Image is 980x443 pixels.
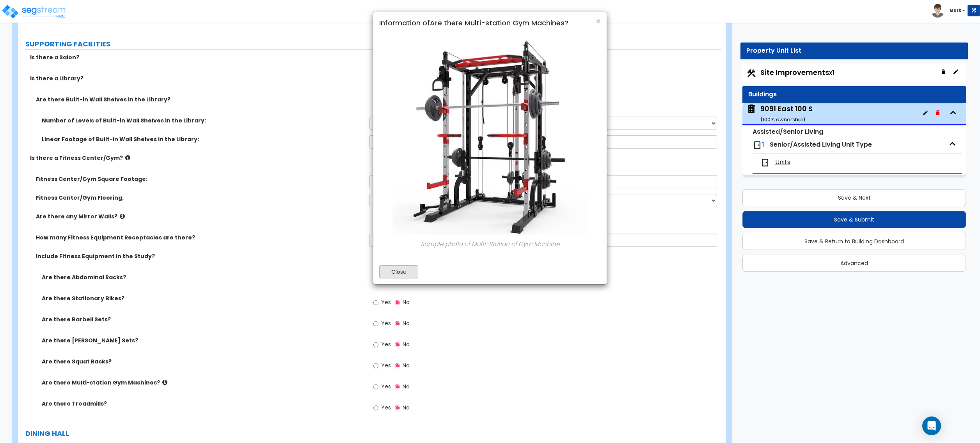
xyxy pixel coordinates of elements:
em: Sample photo of Multi-Station of Gym Machine [421,240,560,248]
h4: Information of Are there Multi-station Gym Machines? [379,18,601,28]
img: multigym_ZWRI8o5.jpg [392,40,588,235]
div: Open Intercom Messenger [922,416,941,435]
button: Close [379,265,418,278]
span: × [596,16,601,27]
button: Close [596,17,601,25]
